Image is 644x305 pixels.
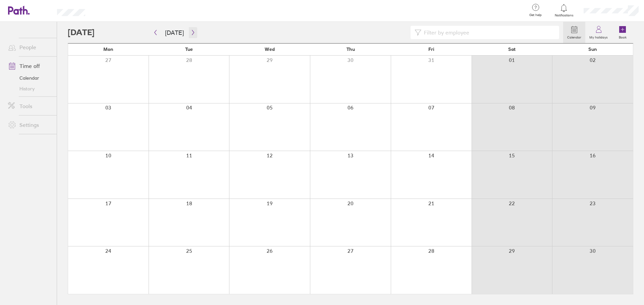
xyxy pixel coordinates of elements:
[3,99,57,113] a: Tools
[525,13,546,17] span: Get help
[103,47,113,52] span: Mon
[585,33,612,40] label: My holidays
[588,47,597,52] span: Sun
[346,47,355,52] span: Thu
[563,22,585,43] a: Calendar
[185,47,193,52] span: Tue
[508,47,516,52] span: Sat
[428,47,434,52] span: Fri
[563,33,585,40] label: Calendar
[3,41,57,54] a: People
[265,47,275,52] span: Wed
[615,33,631,40] label: Book
[3,59,57,73] a: Time off
[421,26,555,39] input: Filter by employee
[553,3,575,17] a: Notifications
[553,13,575,17] span: Notifications
[585,22,612,43] a: My holidays
[160,27,189,38] button: [DATE]
[3,73,57,83] a: Calendar
[612,22,633,43] a: Book
[3,83,57,94] a: History
[3,118,57,132] a: Settings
